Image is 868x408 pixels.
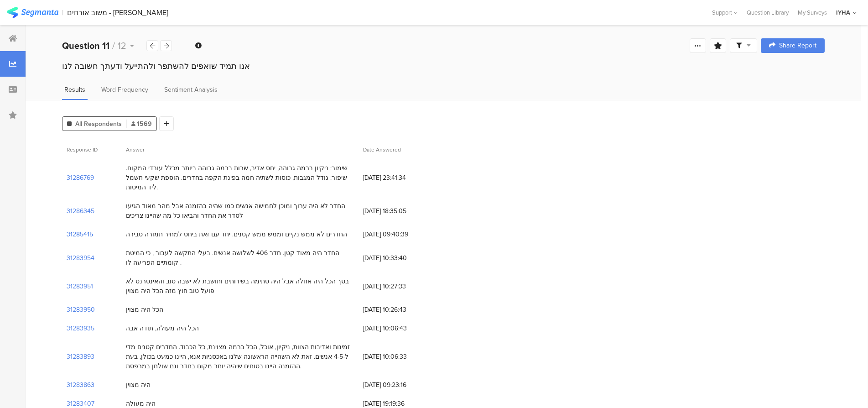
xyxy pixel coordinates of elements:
[112,39,115,52] span: /
[67,253,94,263] section: 31283954
[363,282,436,291] span: [DATE] 10:27:33
[62,60,825,72] div: אנו תמיד שואפים להשתפר ולהתייעל ודעתך חשובה לנו
[62,39,109,52] b: Question 11
[712,5,738,20] div: Support
[62,7,63,18] div: |
[118,39,126,52] span: 12
[7,7,58,18] img: segmanta logo
[126,342,354,371] div: זמינות ואדיבות הצוות, ניקיון, אוכל, הכל ברמה מצוינת, כל הכבוד. החדרים קטנים מדי ל-4-5 אנשים. זאת ...
[363,206,436,216] span: [DATE] 18:35:05
[363,230,436,239] span: [DATE] 09:40:39
[67,230,93,239] section: 31285415
[101,85,148,94] span: Word Frequency
[67,305,95,314] section: 31283950
[363,352,436,361] span: [DATE] 10:06:33
[126,248,354,267] div: החדר היה מאוד קטן. חדר 406 לשלושה אנשים. בעלי התקשה לעבור , כי המיטת קומתיים הפריעה לו .
[67,146,98,154] span: Response ID
[363,324,436,333] span: [DATE] 10:06:43
[126,230,347,239] div: החדרים לא ממש נקיים וממש ממש קטנים. יחד עם זאת ביחס למחיר תמורה סבירה
[67,380,94,390] section: 31283863
[363,305,436,314] span: [DATE] 10:26:43
[126,277,354,296] div: ‏בסך הכל היה אחלה אבל היה סתימה בשירותים ותושבת לא ישבה טוב והאינטרנט לא פועל טוב חוץ מזה הכל היה...
[67,8,168,17] div: משוב אורחים - [PERSON_NAME]
[742,8,793,17] a: Question Library
[793,8,832,17] a: My Surveys
[67,324,94,333] section: 31283935
[131,119,152,129] span: 1569
[126,146,145,154] span: Answer
[779,42,816,49] span: Share Report
[126,380,151,390] div: היה מצוין
[836,8,850,17] div: IYHA
[363,146,401,154] span: Date Answered
[75,119,122,129] span: All Respondents
[67,352,94,361] section: 31283893
[126,163,354,192] div: שימור: ניקיון ברמה גבוהה, יחס אדיב, שרות ברמה גבוהה ביותר מכלל עובדי המקום. שיפור: גודל המגבות, כ...
[126,305,163,314] div: הכל היה מצוין
[164,85,218,94] span: Sentiment Analysis
[67,173,94,183] section: 31286769
[67,206,94,216] section: 31286345
[67,282,93,291] section: 31283951
[126,201,354,220] div: החדר לא היה ערוך ומוכן לחמישה אנשים כמו שהיה בהזמנה אבל מהר מאוד הגיעו לסדר את החדר והביאו כל מה ...
[126,324,199,333] div: הכל היה מעולה, תודה אבה
[363,253,436,263] span: [DATE] 10:33:40
[363,380,436,390] span: [DATE] 09:23:16
[64,85,85,94] span: Results
[363,173,436,183] span: [DATE] 23:41:34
